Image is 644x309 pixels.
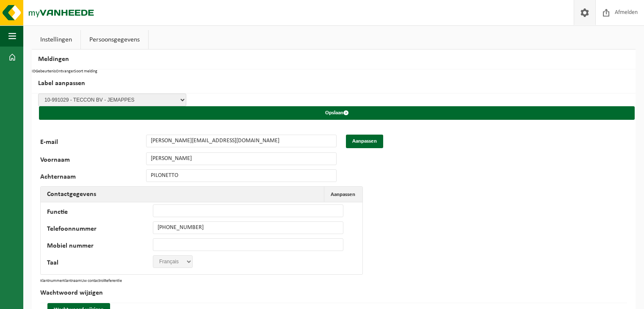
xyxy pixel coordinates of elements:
[146,135,337,147] input: E-mail
[346,135,383,148] button: Aanpassen
[40,283,627,303] h2: Wachtwoord wijzigen
[39,106,635,120] button: Opslaan
[56,69,74,74] th: Ontvanger
[324,187,362,202] button: Aanpassen
[81,279,104,283] th: Uw contactrol
[153,255,193,268] select: '; '; ';
[32,69,36,74] th: ID
[63,279,81,283] th: Klantnaam
[32,30,80,50] a: Instellingen
[81,30,148,50] a: Persoonsgegevens
[40,139,146,148] label: E-mail
[32,50,636,69] h2: Meldingen
[40,279,63,283] th: Klantnummer
[40,174,146,182] label: Achternaam
[47,226,153,234] label: Telefoonnummer
[47,243,153,251] label: Mobiel nummer
[41,187,102,202] h2: Contactgegevens
[36,69,56,74] th: Gebeurtenis
[47,209,153,217] label: Functie
[47,259,153,268] label: Taal
[32,74,636,94] h2: Label aanpassen
[331,192,355,197] span: Aanpassen
[74,69,97,74] th: Soort melding
[40,157,146,165] label: Voornaam
[104,279,122,283] th: Referentie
